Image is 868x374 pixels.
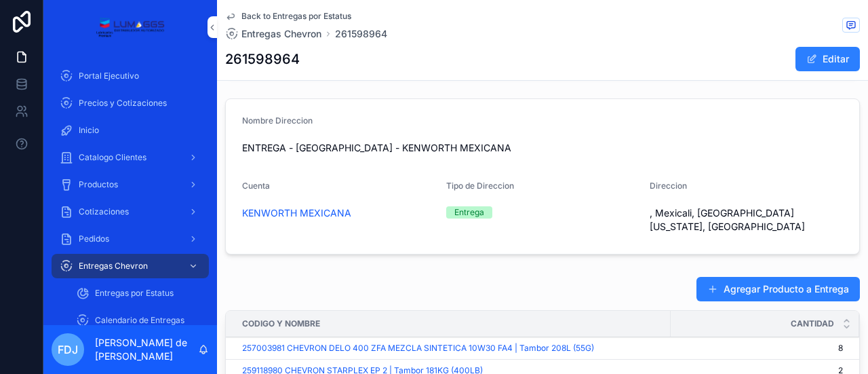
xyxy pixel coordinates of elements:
span: Cotizaciones [79,206,129,217]
a: Productos [52,172,209,197]
span: Productos [79,179,118,190]
a: Entregas Chevron [52,254,209,278]
button: Editar [795,47,860,71]
a: Entregas por Estatus [68,281,209,305]
span: Codigo y Nombre [242,318,320,329]
a: Portal Ejecutivo [52,64,209,88]
a: Precios y Cotizaciones [52,91,209,115]
a: Back to Entregas por Estatus [225,11,351,22]
a: Entregas Chevron [225,27,321,41]
div: Entrega [454,206,484,219]
span: Cuenta [242,181,270,191]
span: Entregas Chevron [241,27,321,41]
span: Back to Entregas por Estatus [241,11,351,22]
span: Tipo de Direccion [446,181,514,191]
a: 257003981 CHEVRON DELO 400 ZFA MEZCLA SINTETICA 10W30 FA4 | Tambor 208L (55G) [242,343,663,354]
span: Inicio [79,125,99,136]
span: Entregas por Estatus [95,288,174,299]
span: Calendario de Entregas [95,315,184,326]
span: Precios y Cotizaciones [79,98,167,109]
span: Catalogo Clientes [79,152,146,163]
span: Cantidad [791,318,834,329]
a: KENWORTH MEXICANA [242,206,351,220]
span: ENTREGA - [GEOGRAPHIC_DATA] - KENWORTH MEXICANA [242,141,843,155]
a: 261598964 [335,27,387,41]
a: Cotizaciones [52,200,209,224]
span: Direccion [650,181,687,191]
img: App logo [96,16,164,38]
a: Calendario de Entregas [68,308,209,333]
span: Entregas Chevron [79,261,148,272]
a: Catalogo Clientes [52,145,209,170]
span: Nombre Direccion [242,115,313,126]
a: Inicio [52,118,209,143]
span: FdJ [58,341,78,358]
p: [PERSON_NAME] de [PERSON_NAME] [95,336,198,363]
div: scrollable content [43,54,217,325]
span: Pedidos [79,233,109,244]
span: Portal Ejecutivo [79,71,139,81]
a: 8 [671,343,843,354]
span: , Mexicali, [GEOGRAPHIC_DATA][US_STATE], [GEOGRAPHIC_DATA] [650,206,843,233]
a: 257003981 CHEVRON DELO 400 ZFA MEZCLA SINTETICA 10W30 FA4 | Tambor 208L (55G) [242,343,594,354]
button: Agregar Producto a Entrega [696,277,860,301]
h1: 261598964 [225,50,300,69]
a: Pedidos [52,227,209,251]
